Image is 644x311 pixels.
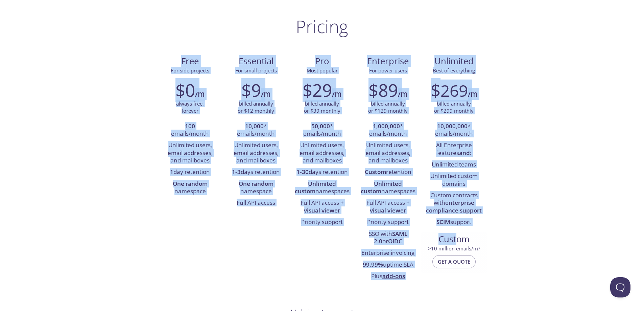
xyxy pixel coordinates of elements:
strong: OIDC [388,237,402,245]
li: namespaces [360,178,416,198]
span: For small projects [235,67,277,74]
li: * emails/month [360,121,416,140]
strong: Unlimited custom [361,180,402,195]
p: billed annually or $12 monthly [238,100,274,115]
span: > 10 million emails/m? [428,245,480,252]
strong: 1-3 [232,168,241,176]
strong: 100 [185,122,195,130]
li: Unlimited custom domains [426,171,482,190]
h2: $0 [175,80,195,100]
span: For power users [369,67,407,74]
h2: $9 [241,80,261,100]
li: Unlimited teams [426,159,482,171]
li: emails/month [162,121,218,140]
p: billed annually or $129 monthly [368,100,408,115]
li: namespaces [294,178,350,198]
li: Unlimited users, email addresses, and mailboxes [360,140,416,166]
strong: 1-30 [296,168,309,176]
li: retention [360,166,416,178]
strong: visual viewer [304,206,340,214]
strong: 99.99% [363,261,383,268]
li: Unlimited users, email addresses, and mailboxes [162,140,218,166]
li: Custom contracts with [426,190,482,217]
span: Pro [294,55,350,67]
strong: Unlimited custom [295,180,336,195]
li: Full API access [228,197,284,209]
li: day retention [162,166,218,178]
h6: /m [195,88,205,100]
h6: /m [261,88,270,100]
iframe: Help Scout Beacon - Open [610,277,630,297]
li: Full API access + [360,197,416,217]
h6: /m [332,88,341,100]
span: Custom [426,234,481,245]
a: add-ons [382,272,405,280]
h6: /m [398,88,407,100]
p: billed annually or $299 monthly [434,100,474,115]
li: namespace [162,178,218,198]
li: uptime SLA [360,259,416,271]
li: * emails/month [228,121,284,140]
li: days retention [228,166,284,178]
strong: and [459,149,470,157]
li: Unlimited users, email addresses, and mailboxes [294,140,350,166]
strong: SAML 2.0 [374,230,407,245]
h6: /m [468,88,477,100]
li: SSO with or [360,228,416,248]
p: billed annually or $39 monthly [304,100,340,115]
li: Unlimited users, email addresses, and mailboxes [228,140,284,166]
strong: One random [173,180,208,187]
li: * emails/month [426,121,482,140]
span: 269 [440,80,468,102]
strong: One random [239,180,273,187]
strong: 10,000 [245,122,264,130]
li: * emails/month [294,121,350,140]
li: Priority support [294,217,350,228]
span: Unlimited [434,55,474,67]
span: Enterprise [360,55,415,67]
button: Get a quote [432,255,476,268]
span: Most popular [307,67,338,74]
strong: SCIM [436,218,450,226]
li: All Enterprise features : [426,140,482,159]
span: For side projects [171,67,209,74]
span: Essential [229,55,284,67]
strong: visual viewer [370,206,406,214]
li: namespace [228,178,284,198]
h1: Pricing [296,16,348,37]
li: Enterprise invoicing [360,247,416,259]
strong: 1 [170,168,173,176]
h2: $29 [303,80,332,100]
strong: 50,000 [311,122,330,130]
strong: enterprise compliance support [426,199,482,214]
strong: Custom [365,168,386,176]
li: Priority support [360,217,416,228]
span: Get a quote [438,257,470,266]
h2: $ [431,80,468,100]
li: days retention [294,166,350,178]
li: Full API access + [294,197,350,217]
li: Plus [360,271,416,282]
span: Best of everything [433,67,475,74]
span: Free [163,55,218,67]
strong: 10,000,000 [437,122,468,130]
li: support [426,217,482,228]
h2: $89 [368,80,398,100]
p: always free, forever [176,100,204,115]
strong: 1,000,000 [373,122,400,130]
